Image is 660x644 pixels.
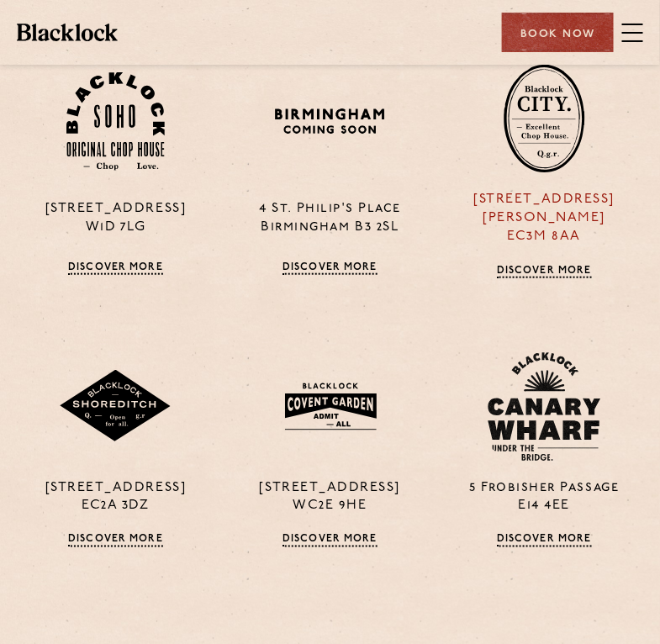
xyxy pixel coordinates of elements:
[282,534,378,547] a: Discover More
[450,190,639,245] p: [STREET_ADDRESS][PERSON_NAME] EC3M 8AA
[235,478,425,515] p: [STREET_ADDRESS] WC2E 9HE
[273,105,387,138] img: BIRMINGHAM-P22_-e1747915156957.png
[17,24,118,40] img: BL_Textured_Logo-footer-cropped.svg
[450,478,639,515] p: 5 Frobisher Passage E14 4EE
[66,72,164,171] img: Soho-stamp-default.svg
[235,199,425,236] p: 4 St. Philip's Place Birmingham B3 2SL
[282,261,378,275] a: Discover More
[68,261,163,275] a: Discover More
[488,352,600,462] img: BL_CW_Logo_Website.svg
[497,534,592,547] a: Discover More
[504,64,586,173] img: City-stamp-default.svg
[59,370,172,444] img: Shoreditch-stamp-v2-default.svg
[68,534,163,547] a: Discover More
[273,376,387,437] img: BLA_1470_CoventGarden_Website_Solid.svg
[21,478,210,515] p: [STREET_ADDRESS] EC2A 3DZ
[21,199,210,236] p: [STREET_ADDRESS] W1D 7LG
[497,265,592,278] a: Discover More
[502,13,614,52] div: Book Now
